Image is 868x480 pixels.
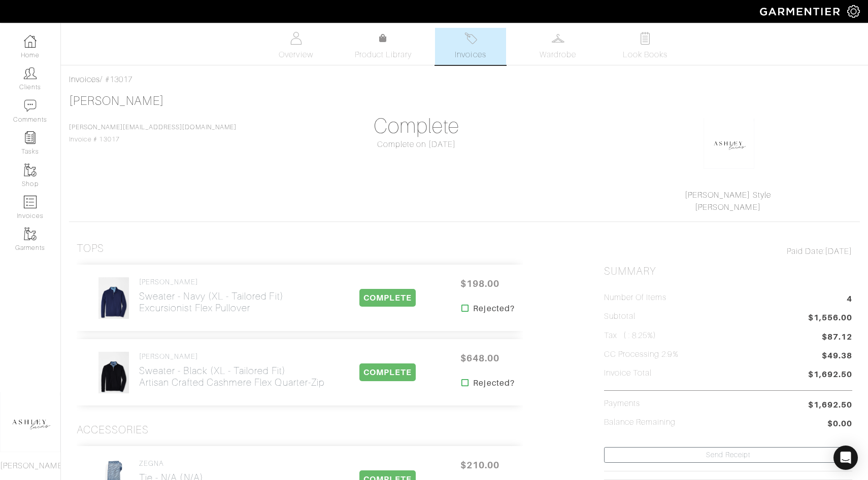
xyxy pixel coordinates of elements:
[833,446,858,470] div: Open Intercom Messenger
[290,32,303,45] img: basicinfo-40fd8af6dae0f16599ec9e87c0ef1c0a1fdea2edbe929e3d69a839185d80c458.svg
[522,28,593,65] a: Wardrobe
[24,164,37,176] img: garments-icon-b7da505a4dc4fd61783c78ac3ca0ef83fa9d6f193b1c9dc38574b1d14d53ca28.png
[139,278,284,314] a: [PERSON_NAME] Sweater - Navy (XL - Tailored Fit)Excursionist Flex Pullover
[24,228,37,240] img: garments-icon-b7da505a4dc4fd61783c78ac3ca0ef83fa9d6f193b1c9dc38574b1d14d53ca28.png
[822,331,852,343] span: $87.12
[69,124,237,131] a: [PERSON_NAME][EMAIL_ADDRESS][DOMAIN_NAME]
[847,5,860,18] img: gear-icon-white-bd11855cb880d31180b6d7d6211b90ccbf57a29d726f0c71d8c61bd08dd39cc2.png
[610,28,681,65] a: Look Books
[604,447,852,463] a: Send Receipt
[604,368,652,378] h5: Invoice Total
[98,351,129,394] img: LZFKQhKFCbULyF8ab7JdSw8c
[604,418,676,427] h5: Balance Remaining
[69,94,164,107] a: [PERSON_NAME]
[464,32,477,45] img: orders-27d20c2124de7fd6de4e0e44c1d41de31381a507db9b33961299e4e07d508b8c.svg
[359,363,416,381] span: COMPLETE
[24,131,37,144] img: reminder-icon-8004d30b9f0a5d33ae49ab947aed9ed385cf756f9e5892f1edd6e32f2345188e.png
[24,67,37,80] img: clients-icon-6bae9207a08558b7cb47a8932f037763ab4055f8c8b6bfacd5dc20c3e0201464.png
[755,3,847,20] img: garmentier-logo-header-white-b43fb05a5012e4ada735d5af1a66efaba907eab6374d6393d1fbf88cb4ef424d.png
[69,75,100,84] a: Invoices
[139,278,284,286] h4: [PERSON_NAME]
[827,418,852,431] span: $0.00
[139,365,324,388] h2: Sweater - Black (XL - Tailored Fit) Artisan Crafted Cashmere Flex Quarter-Zip
[279,49,313,61] span: Overview
[139,459,235,468] h4: ZEGNA
[69,124,237,143] span: Invoice # 13017
[455,49,486,61] span: Invoices
[639,32,652,45] img: todo-9ac3debb85659649dc8f770b8b6100bb5dab4b48dedcbae339e5042a72dfd3cc.svg
[787,247,825,256] span: Paid Date:
[24,196,37,208] img: orders-icon-0abe47150d42831381b5fb84f609e132dff9fe21cb692f30cb5eec754e2cba89.png
[552,32,564,45] img: wardrobe-487a4870c1b7c33e795ec22d11cfc2ed9d08956e64fb3008fe2437562e282088.svg
[604,331,657,341] h5: Tax ( : 8.25%)
[98,277,129,319] img: wdzrjCPDRgbv5cP7h56wNBCp
[24,99,37,112] img: comment-icon-a0a6a9ef722e966f86d9cbdc48e553b5cf19dbc54f86b18d962a5391bc8f6eb6.png
[808,399,852,411] span: $1,692.50
[139,352,324,361] h4: [PERSON_NAME]
[604,245,852,257] div: [DATE]
[355,49,412,61] span: Product Library
[604,350,679,359] h5: CC Processing 2.9%
[704,118,754,169] img: okhkJxsQsug8ErY7G9ypRsDh.png
[77,242,104,255] h3: Tops
[623,49,668,61] span: Look Books
[847,293,852,307] span: 4
[604,265,852,278] h2: Summary
[435,28,506,65] a: Invoices
[695,203,761,212] a: [PERSON_NAME]
[139,290,284,314] h2: Sweater - Navy (XL - Tailored Fit) Excursionist Flex Pullover
[473,377,514,389] strong: Rejected?
[540,49,576,61] span: Wardrobe
[473,303,514,315] strong: Rejected?
[24,35,37,48] img: dashboard-icon-dbcd8f5a0b271acd01030246c82b418ddd0df26cd7fceb0bd07c9910d44c42f6.png
[260,28,331,65] a: Overview
[449,454,510,476] span: $210.00
[77,424,149,436] h3: Accessories
[808,312,852,325] span: $1,556.00
[449,347,510,369] span: $648.00
[139,352,324,388] a: [PERSON_NAME] Sweater - Black (XL - Tailored Fit)Artisan Crafted Cashmere Flex Quarter-Zip
[292,114,541,138] h1: Complete
[449,273,510,294] span: $198.00
[359,289,416,307] span: COMPLETE
[292,138,541,151] div: Complete on [DATE]
[69,73,860,86] div: / #13017
[685,191,771,200] a: [PERSON_NAME] Style
[604,312,636,321] h5: Subtotal
[822,350,852,363] span: $49.38
[604,293,667,303] h5: Number of Items
[808,368,852,382] span: $1,692.50
[348,32,419,61] a: Product Library
[604,399,640,409] h5: Payments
